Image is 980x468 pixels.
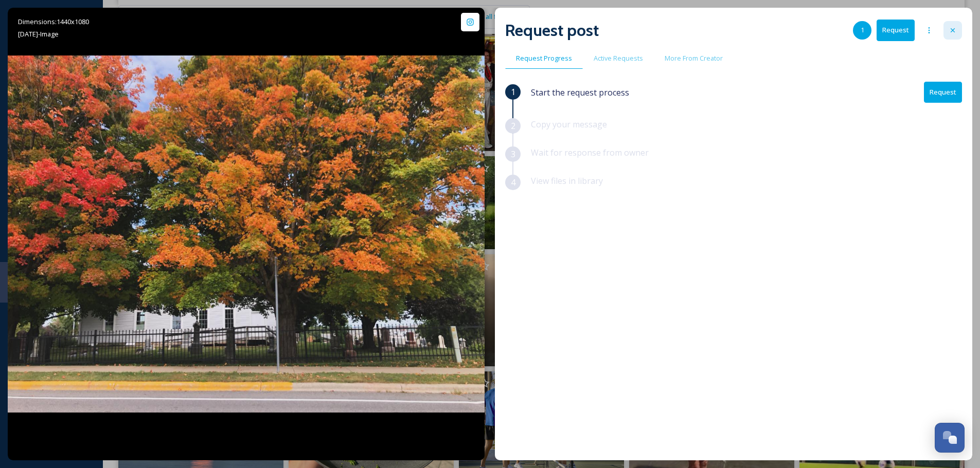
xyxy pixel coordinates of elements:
[935,423,965,453] button: Open Chat
[924,82,962,103] button: Request
[511,176,515,189] span: 4
[505,18,599,43] h2: Request post
[18,17,89,26] span: Dimensions: 1440 x 1080
[594,53,643,63] span: Active Requests
[511,86,515,98] span: 1
[531,119,607,130] span: Copy your message
[861,25,864,35] span: 1
[511,148,515,160] span: 3
[516,53,572,63] span: Request Progress
[531,86,629,99] span: Start the request process
[665,53,723,63] span: More From Creator
[8,55,485,413] img: Looks like some fall colors are starting in Madison! . . . . . . . #madisonwi #madisonwisconsin #...
[511,120,515,132] span: 2
[531,147,649,158] span: Wait for response from owner
[531,175,603,186] span: View files in library
[18,29,59,39] span: [DATE] - Image
[877,20,915,41] button: Request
